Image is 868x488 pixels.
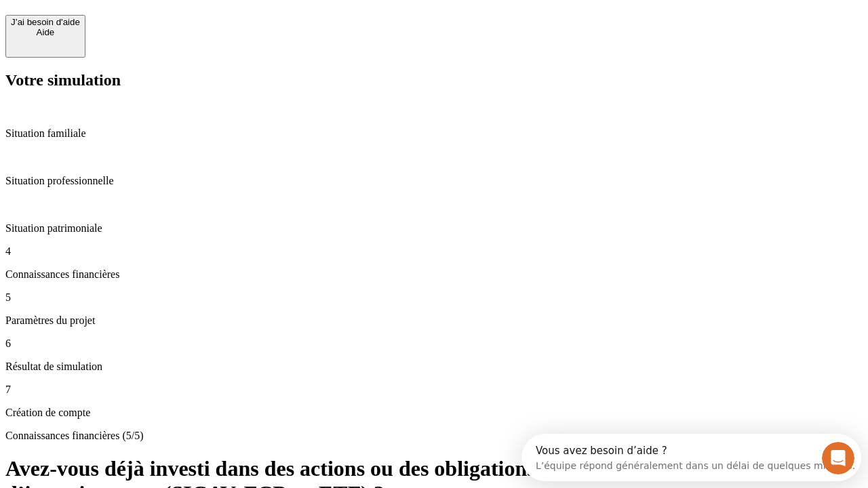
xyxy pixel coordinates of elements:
p: 4 [5,245,863,258]
p: Situation professionnelle [5,175,863,187]
button: J’ai besoin d'aideAide [5,15,85,58]
div: J’ai besoin d'aide [11,17,80,27]
div: Aide [11,27,80,37]
p: Connaissances financières (5/5) [5,430,863,442]
h2: Votre simulation [5,71,863,89]
div: Ouvrir le Messenger Intercom [5,5,374,43]
p: Résultat de simulation [5,361,863,373]
iframe: Intercom live chat [822,442,854,474]
p: 7 [5,384,863,396]
p: 5 [5,291,863,304]
p: Paramètres du projet [5,314,863,327]
p: Création de compte [5,407,863,419]
iframe: Intercom live chat discovery launcher [521,434,861,481]
p: Connaissances financières [5,268,863,281]
p: Situation familiale [5,127,863,140]
p: Situation patrimoniale [5,222,863,235]
div: L’équipe répond généralement dans un délai de quelques minutes. [14,22,334,37]
p: 6 [5,338,863,350]
div: Vous avez besoin d’aide ? [14,12,334,22]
